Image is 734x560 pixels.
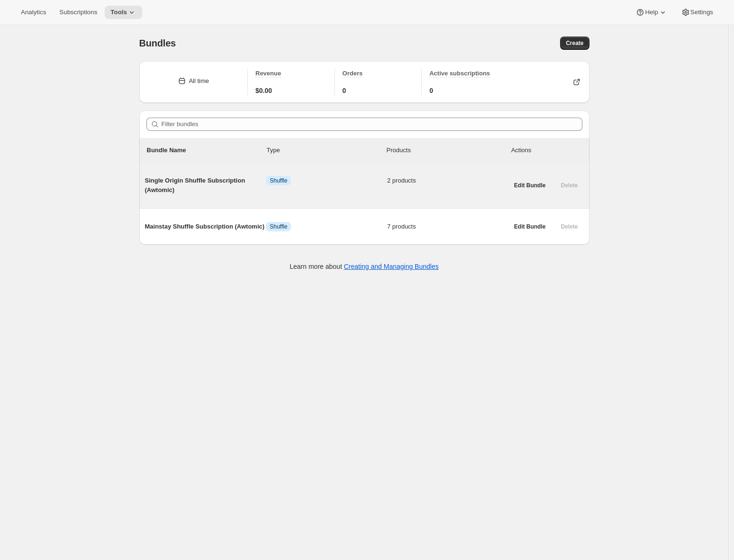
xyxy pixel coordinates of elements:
[690,9,713,16] span: Settings
[59,9,97,16] span: Subscriptions
[105,6,142,19] button: Tools
[514,182,546,189] span: Edit Bundle
[343,86,346,95] span: 0
[508,220,552,233] button: Edit Bundle
[145,222,266,231] span: Mainstay Shuffle Subscription (Awtomic)
[15,6,52,19] button: Analytics
[429,86,433,95] span: 0
[560,37,589,50] button: Create
[645,9,658,16] span: Help
[145,176,266,195] span: Single Origin Shuffle Subscription (Awtomic)
[566,39,583,47] span: Create
[675,6,719,19] button: Settings
[508,179,552,192] button: Edit Bundle
[270,223,287,230] span: Shuffle
[514,223,546,230] span: Edit Bundle
[344,263,439,270] a: Creating and Managing Bundles
[189,76,209,86] div: All time
[270,177,287,184] span: Shuffle
[54,6,103,19] button: Subscriptions
[139,38,176,48] span: Bundles
[630,6,673,19] button: Help
[290,262,438,271] p: Learn more about
[387,146,507,155] div: Products
[255,86,272,95] span: $0.00
[511,146,582,155] div: Actions
[162,118,582,131] input: Filter bundles
[429,70,490,77] span: Active subscriptions
[110,9,127,16] span: Tools
[267,146,387,155] div: Type
[387,176,508,185] span: 2 products
[343,70,363,77] span: Orders
[387,222,508,231] span: 7 products
[21,9,46,16] span: Analytics
[255,70,281,77] span: Revenue
[147,146,267,155] p: Bundle Name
